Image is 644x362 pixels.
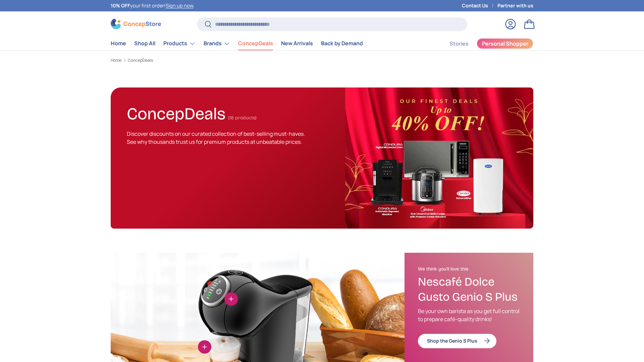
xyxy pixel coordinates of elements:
a: Stories [449,37,469,50]
img: ConcepStore [111,19,161,29]
strong: 10% OFF [111,2,130,9]
summary: Products [159,37,200,50]
h3: Nescafé Dolce Gusto Genio S Plus [418,275,520,305]
a: Back by Demand [321,37,363,50]
img: ConcepDeals [345,87,533,229]
a: New Arrivals [281,37,313,50]
nav: Secondary [433,37,533,50]
span: Personal Shopper [482,41,528,46]
span: (18 products) [228,115,257,121]
nav: Breadcrumbs [111,57,533,63]
h2: We think you'll love this [418,266,520,272]
a: Personal Shopper [477,38,533,49]
p: Be your own barista as you get full control to prepare café-quality drinks! [418,307,520,323]
a: Products [163,37,196,50]
a: Partner with us [497,2,533,9]
a: Shop the Genio S Plus [418,334,496,348]
a: Shop All [134,37,155,50]
p: your first order! . [111,2,195,9]
a: ConcepDeals [238,37,273,50]
a: Sign up now [166,2,193,9]
nav: Primary [111,37,363,50]
a: Brands [204,37,230,50]
summary: Brands [200,37,234,50]
a: ConcepDeals [128,58,153,62]
h1: ConcepDeals [127,101,225,124]
span: Discover discounts on our curated collection of best-selling must-haves. See why thousands trust ... [127,130,305,145]
a: Home [111,37,126,50]
a: Home [111,58,121,62]
a: Contact Us [462,2,497,9]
